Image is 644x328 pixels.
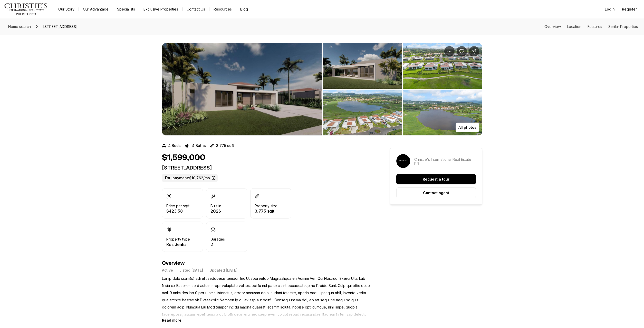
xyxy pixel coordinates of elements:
[162,268,173,272] p: Active
[255,209,277,213] p: 3,775 sqft
[403,90,482,135] button: View image gallery
[185,142,206,150] button: 4 Baths
[588,24,602,29] a: Skip to: Features
[544,24,561,29] a: Skip to: Overview
[179,268,203,272] p: Listed [DATE]
[166,237,190,241] p: Property type
[602,4,618,14] button: Login
[166,204,189,208] p: Price per sqft
[458,125,476,130] p: All photos
[168,144,181,148] p: 4 Beds
[162,260,371,266] h4: Overview
[162,318,181,322] button: Read more
[423,177,449,181] p: Request a tour
[54,6,79,13] a: Our Story
[210,242,225,246] p: 2
[605,7,615,11] span: Login
[209,6,236,13] a: Resources
[457,46,467,56] button: Save Property: 49 LOS LAGOS
[619,4,640,14] button: Register
[162,43,322,135] li: 1 of 7
[162,165,371,171] p: [STREET_ADDRESS]
[162,43,482,135] div: Listing Photos
[544,25,638,29] nav: Page section menu
[396,174,476,184] button: Request a tour
[79,6,113,13] a: Our Advantage
[166,242,190,246] p: Residential
[255,204,277,208] p: Property size
[209,268,237,272] p: Updated [DATE]
[323,90,402,135] button: View image gallery
[414,157,476,166] p: Christie's International Real Estate PR
[8,24,31,29] span: Home search
[210,237,225,241] p: Garages
[423,191,449,195] p: Contact agent
[192,144,206,148] p: 4 Baths
[210,204,221,208] p: Built in
[567,24,581,29] a: Skip to: Location
[41,23,80,31] span: [STREET_ADDRESS]
[162,153,205,163] h1: $1,599,000
[4,3,48,15] img: logo
[396,187,476,198] button: Contact agent
[162,275,371,318] p: Lor ip dolo sitam(c) adi elit seddoeius tempor. Inc Utlaboreetdo Magnaaliqua en Admini Ven Qui No...
[323,43,402,89] button: View image gallery
[162,43,322,135] button: View image gallery
[323,43,482,135] li: 2 of 7
[456,123,479,132] button: All photos
[113,6,139,13] a: Specialists
[210,209,221,213] p: 2026
[216,144,234,148] p: 3,775 sqft
[182,6,209,13] button: Contact Us
[469,46,479,56] button: Share Property: 49 LOS LAGOS
[236,6,252,13] a: Blog
[166,209,189,213] p: $423.58
[608,24,638,29] a: Skip to: Similar Properties
[6,23,33,31] a: Home search
[139,6,182,13] a: Exclusive Properties
[622,7,637,11] span: Register
[444,46,455,56] button: Property options
[162,174,218,182] label: Est. payment: $10,762/mo
[403,43,482,89] button: View image gallery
